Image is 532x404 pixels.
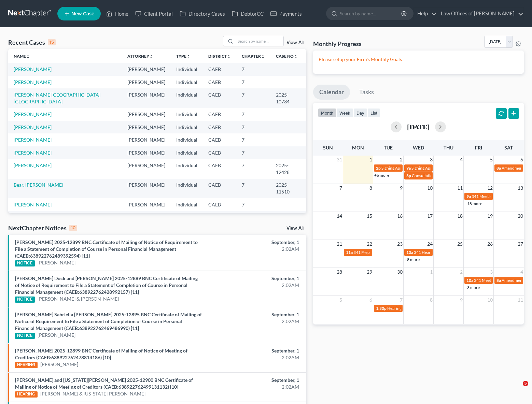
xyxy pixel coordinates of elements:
input: Search by name... [236,36,283,46]
span: 1 [429,268,433,276]
div: 2:02AM [209,384,299,390]
span: New Case [71,11,94,16]
a: Case Nounfold_more [276,54,298,59]
i: unfold_more [186,55,191,59]
a: Tasks [353,85,380,100]
td: CAEB [203,88,236,108]
span: 3p [406,173,411,178]
span: 8 [369,184,373,192]
span: 29 [366,268,373,276]
a: Bear, [PERSON_NAME] [14,182,63,188]
span: 19 [487,212,493,220]
span: 21 [336,240,343,248]
span: 2 [399,156,403,164]
span: 1:30p [376,306,387,311]
td: Individual [171,159,203,178]
a: DebtorCC [228,8,267,20]
a: [PERSON_NAME] and [US_STATE][PERSON_NAME] 2025-12900 BNC Certificate of Mailing of Notice of Meet... [15,377,193,390]
span: 4 [459,156,463,164]
span: 17 [426,212,433,220]
span: 341 Hearing for [PERSON_NAME] & [PERSON_NAME] [414,250,511,255]
a: [PERSON_NAME] [14,79,52,85]
a: [PERSON_NAME] [14,137,52,143]
i: unfold_more [294,55,298,59]
a: [PERSON_NAME] 2025-12899 BNC Certificate of Mailing of Notice of Meeting of Creditors (CAEB:63892... [15,348,187,360]
span: 10 [487,296,493,304]
td: Individual [171,133,203,146]
span: 9a [406,165,411,171]
span: 3 [489,268,493,276]
span: Hearing for [PERSON_NAME] & [PERSON_NAME] [387,306,477,311]
span: 12 [487,184,493,192]
span: 6 [520,156,524,164]
div: 2:02AM [209,354,299,361]
td: Individual [171,198,203,211]
td: [PERSON_NAME] [122,211,171,224]
span: 5 [489,156,493,164]
span: 31 [336,156,343,164]
span: 28 [336,268,343,276]
span: 2p [376,165,381,171]
a: Directory Cases [176,8,228,20]
span: 2 [459,268,463,276]
div: 2:02AM [209,246,299,252]
a: Calendar [313,85,350,100]
a: Payments [267,8,305,20]
a: View All [286,40,304,45]
span: 23 [396,240,403,248]
span: 6 [369,296,373,304]
a: [PERSON_NAME] [14,202,52,207]
div: 15 [48,39,56,45]
span: Wed [413,145,424,150]
a: +6 more [374,173,389,178]
a: +3 more [465,285,480,290]
button: list [367,108,380,117]
td: CAEB [203,108,236,121]
span: 341 Prep for [PERSON_NAME] [353,250,409,255]
span: 10a [406,250,413,255]
td: [PERSON_NAME] [122,76,171,88]
h2: [DATE] [407,123,430,130]
td: 7 [236,133,270,146]
div: HEARING [15,391,38,398]
span: Consultation for [PERSON_NAME], Inaudible [412,173,493,178]
td: [PERSON_NAME] [122,159,171,178]
span: 7 [339,184,343,192]
span: 8a [496,165,501,171]
a: +18 more [465,201,482,206]
td: Individual [171,63,203,75]
td: 2025-10734 [270,88,306,108]
a: [PERSON_NAME] & [US_STATE][PERSON_NAME] [40,390,145,397]
span: 5 [523,381,528,386]
td: Individual [171,108,203,121]
i: unfold_more [227,55,231,59]
span: 16 [396,212,403,220]
a: Nameunfold_more [14,54,30,59]
td: CAEB [203,63,236,75]
a: Districtunfold_more [208,54,231,59]
a: [PERSON_NAME] Sabriella [PERSON_NAME] 2025-12895 BNC Certificate of Mailing of Notice of Requirem... [15,312,202,331]
span: Signing Appointment for [PERSON_NAME] [381,165,458,171]
td: 7 [236,198,270,211]
span: 30 [396,268,403,276]
span: 9 [459,296,463,304]
td: Individual [171,88,203,108]
td: [PERSON_NAME] [122,121,171,133]
span: 18 [457,212,463,220]
a: [PERSON_NAME] & [PERSON_NAME] [38,295,119,302]
a: [PERSON_NAME] [38,332,75,338]
a: [PERSON_NAME] 2025-12899 BNC Certificate of Mailing of Notice of Requirement to File a Statement ... [15,239,198,259]
span: 4 [520,268,524,276]
span: 13 [517,184,524,192]
i: unfold_more [149,55,153,59]
span: Mon [352,145,364,150]
td: CAEB [203,76,236,88]
span: 10a [466,278,473,283]
a: Chapterunfold_more [242,54,265,59]
span: 14 [336,212,343,220]
span: Amendments: [502,165,527,171]
td: [PERSON_NAME] [122,179,171,198]
td: [PERSON_NAME] [122,133,171,146]
a: [PERSON_NAME] [14,150,52,156]
div: HEARING [15,362,38,368]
